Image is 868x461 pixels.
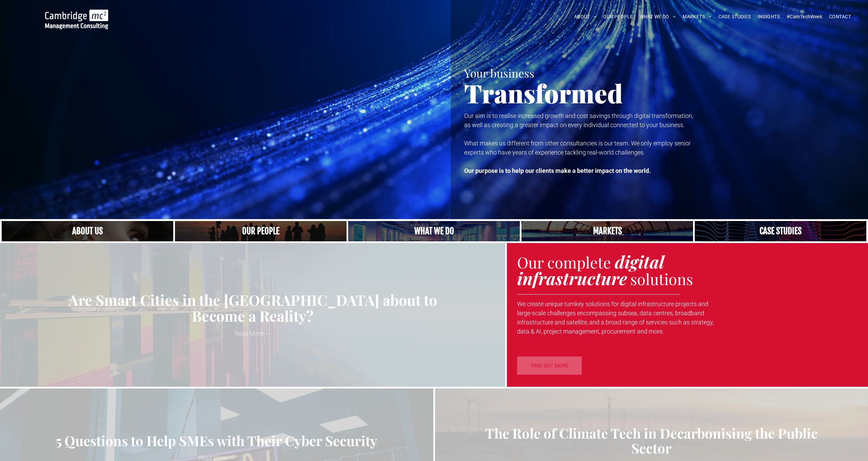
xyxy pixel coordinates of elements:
[175,221,347,241] a: A crowd in silhouette at sunset, on a rise or lookout point
[636,12,679,22] a: WHAT WE DO
[517,300,714,335] span: We create unique turnkey solutions for digital infrastructure projects and large-scale challenges...
[531,357,569,374] span: FIND OUT MORE
[5,329,500,338] a: Read More →
[464,167,651,174] strong: Our purpose is to help our clients make a better impact on the world.
[45,9,108,29] img: Cambridge MC Logo, digital transformation
[464,65,534,80] span: Your business
[521,221,693,241] a: Telecoms | Decades of Experience Across Multiple Industries & Regions
[517,267,627,289] strong: infrastructure
[517,252,611,272] span: Our complete
[464,76,623,110] span: Transformed
[5,292,500,324] a: Are Smart Cities in the [GEOGRAPHIC_DATA] about to Become a Reality?
[630,268,693,289] span: solutions
[440,426,863,456] a: The Role of Climate Tech in Decarbonising the Public Sector
[600,12,636,22] a: OUR PEOPLE
[695,221,866,241] a: Case Studies | Cambridge Management Consulting > Case Studies
[517,356,582,375] a: FIND OUT MORE
[464,112,693,128] span: Our aim is to realise increased growth and cost savings through digital transformation, as well a...
[45,11,108,18] a: Your Business Transformed | Cambridge Management Consulting
[783,12,826,22] a: #CamTechWeek
[464,140,691,156] span: What makes us different from other consultancies is our team. We only employ senior experts who h...
[826,12,854,22] a: CONTACT
[5,433,428,448] a: 5 Questions to Help SMEs with Their Cyber Security
[615,250,664,273] strong: digital
[715,12,754,22] a: CASE STUDIES
[679,12,715,22] a: MARKETS
[2,221,173,241] a: Close up of woman's face, centered on her eyes
[754,12,783,22] a: INSIGHTS
[571,12,600,22] a: ABOUT
[348,221,520,241] a: A yoga teacher lifting his whole body off the ground in the peacock pose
